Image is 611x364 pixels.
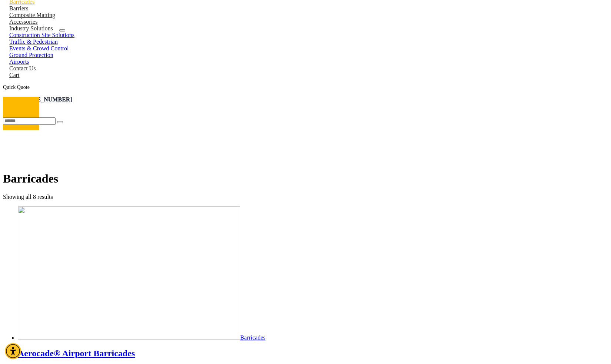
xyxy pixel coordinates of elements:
[3,52,60,58] a: Ground Protection
[5,343,21,359] div: Accessibility Menu
[3,12,62,18] a: Composite Matting
[3,32,81,38] a: Construction Site Solutions
[3,45,75,51] a: Events & Crowd Control
[18,334,608,358] a: BarricadesAerocade® Airport Barricades
[3,84,608,90] div: Quick Quote
[3,25,59,31] a: Industry Solutions
[3,65,42,71] a: Contact Us
[3,19,44,25] a: Accessories
[3,59,35,65] a: Airports
[18,96,72,103] a: [PHONE_NUMBER]
[3,172,608,186] h1: Barricades
[3,5,35,11] a: Barriers
[18,348,608,358] h2: Aerocade® Airport Barricades
[3,194,608,200] p: Showing all 8 results
[59,29,65,31] button: dropdown toggle
[3,39,64,45] a: Traffic & Pedestrian
[3,72,26,78] a: Cart
[240,334,265,341] span: Barricades
[57,121,63,123] button: Search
